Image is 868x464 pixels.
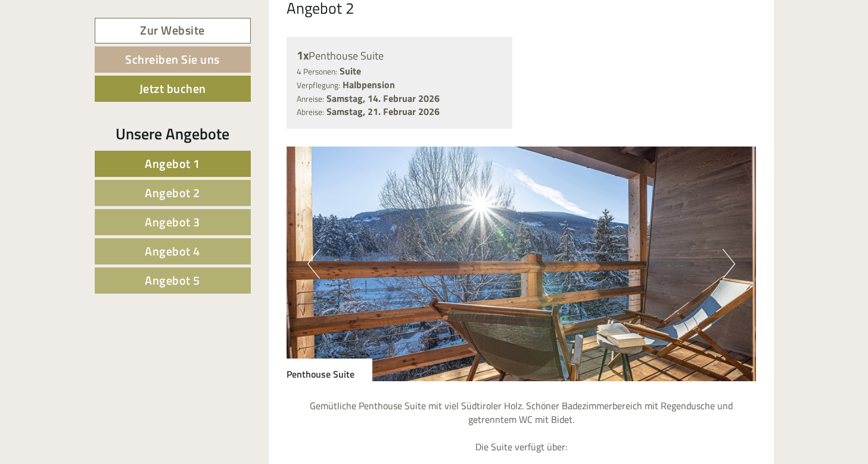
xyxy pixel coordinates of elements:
[95,123,251,145] div: Unsere Angebote
[145,154,200,173] span: Angebot 1
[145,271,200,289] span: Angebot 5
[297,93,324,105] small: Anreise:
[297,47,502,64] div: Penthouse Suite
[95,46,251,73] a: Schreiben Sie uns
[145,242,200,260] span: Angebot 4
[145,213,200,231] span: Angebot 3
[297,106,324,118] small: Abreise:
[340,64,361,78] b: Suite
[326,91,440,105] b: Samstag, 14. Februar 2026
[343,77,395,92] b: Halbpension
[145,183,200,202] span: Angebot 2
[287,147,756,381] img: image
[95,76,251,102] a: Jetzt buchen
[287,359,372,381] div: Penthouse Suite
[326,104,440,119] b: Samstag, 21. Februar 2026
[307,249,320,279] button: Previous
[95,18,251,43] a: Zur Website
[297,66,337,77] small: 4 Personen:
[297,46,309,64] b: 1x
[723,249,735,279] button: Next
[297,79,340,91] small: Verpflegung:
